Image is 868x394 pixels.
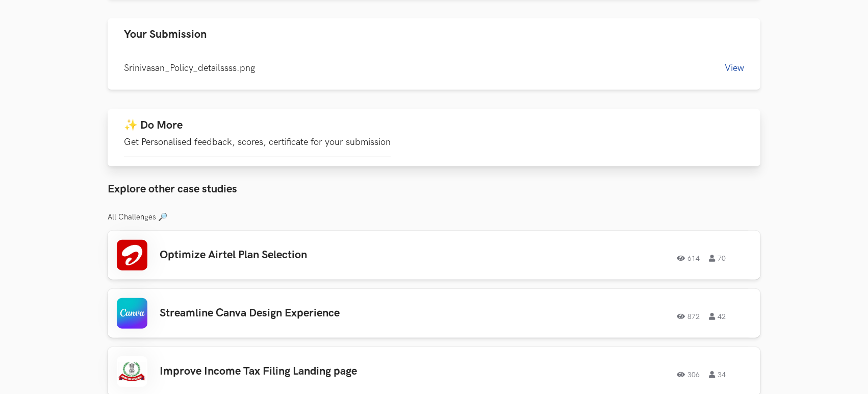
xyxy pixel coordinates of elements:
[108,109,760,166] button: ✨ Do MoreGet Personalised feedback, scores, certificate for your submission
[160,249,449,262] h3: Optimize Airtel Plan Selection
[108,289,760,338] a: Streamline Canva Design Experience87242
[725,63,744,73] button: View
[124,118,183,132] span: ✨ Do More
[108,51,760,90] div: Your Submission
[108,231,760,280] a: Optimize Airtel Plan Selection61470
[160,365,449,378] h3: Improve Income Tax Filing Landing page
[709,255,726,262] span: 70
[677,255,700,262] span: 614
[709,313,726,320] span: 42
[108,18,760,51] button: Your Submission
[709,371,726,378] span: 34
[677,313,700,320] span: 872
[124,63,255,73] span: Srinivasan_Policy_detailssss.png
[124,137,391,147] p: Get Personalised feedback, scores, certificate for your submission
[124,28,207,41] span: Your Submission
[108,213,760,222] h3: All Challenges 🔎
[108,183,760,196] h3: Explore other case studies
[160,307,449,320] h3: Streamline Canva Design Experience
[677,371,700,378] span: 306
